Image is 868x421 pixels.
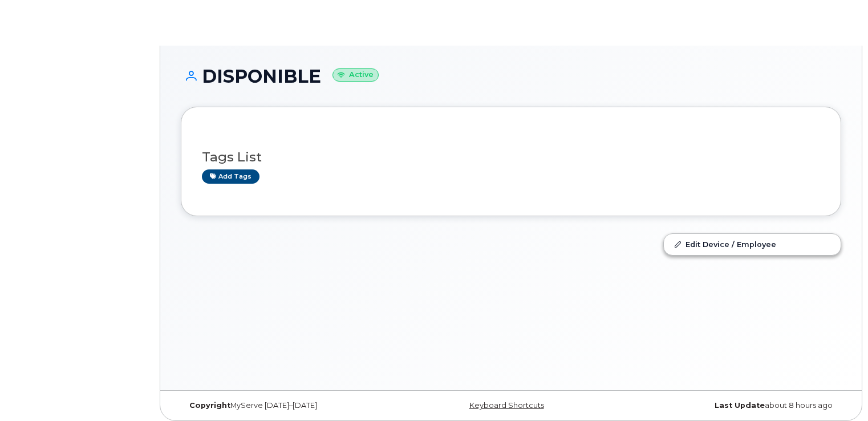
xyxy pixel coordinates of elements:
[202,150,820,164] h3: Tags List
[181,66,841,86] h1: DISPONIBLE
[202,169,259,184] a: Add tags
[664,234,841,254] a: Edit Device / Employee
[621,401,841,410] div: about 8 hours ago
[189,401,230,410] strong: Copyright
[715,401,765,410] strong: Last Update
[469,401,544,410] a: Keyboard Shortcuts
[332,68,379,82] small: Active
[181,401,401,410] div: MyServe [DATE]–[DATE]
